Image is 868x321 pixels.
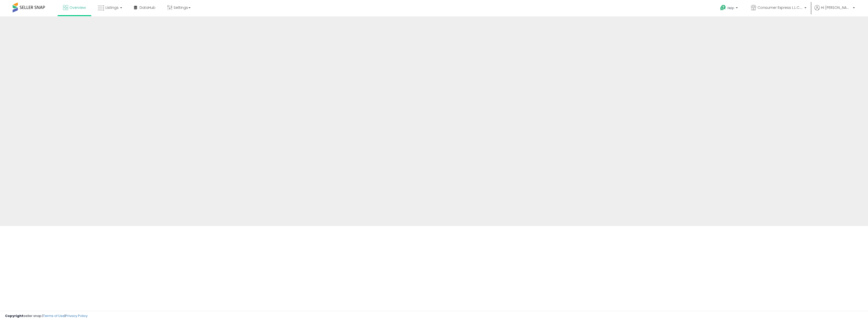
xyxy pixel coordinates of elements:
a: Hi [PERSON_NAME] [815,5,855,16]
span: DataHub [140,5,155,10]
span: Consumer Express L.L.C. [GEOGRAPHIC_DATA] [757,5,803,10]
span: Listings [105,5,119,10]
i: Get Help [720,5,726,11]
span: Hi [PERSON_NAME] [821,5,851,10]
span: Help [727,6,734,10]
a: Help [716,1,743,16]
span: Overview [69,5,86,10]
